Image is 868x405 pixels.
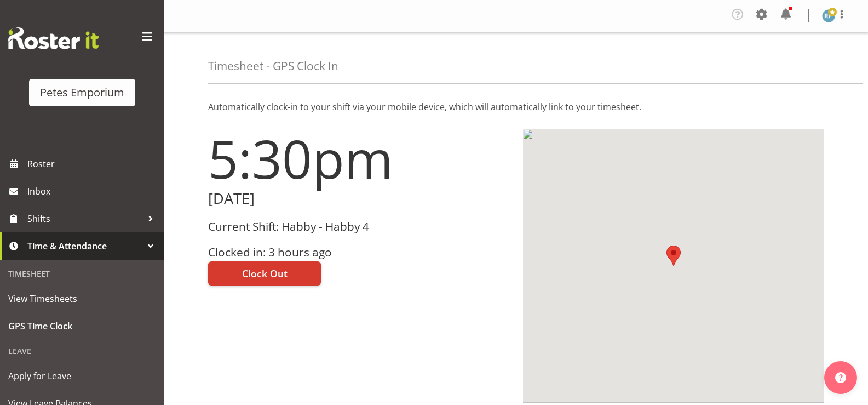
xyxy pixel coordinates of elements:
h2: [DATE] [208,190,510,207]
span: Roster [27,156,159,172]
a: View Timesheets [3,285,162,312]
span: GPS Time Clock [8,318,156,334]
a: GPS Time Clock [3,312,162,340]
a: Apply for Leave [3,362,162,390]
img: reina-puketapu721.jpg [822,9,835,22]
span: Inbox [27,183,159,199]
div: Timesheet [3,263,162,285]
h4: Timesheet - GPS Clock In [208,60,338,72]
img: help-xxl-2.png [835,372,846,383]
div: Leave [3,340,162,362]
div: Petes Emporium [40,84,124,101]
p: Automatically clock-in to your shift via your mobile device, which will automatically link to you... [208,100,824,113]
span: Clock Out [242,266,288,281]
img: Rosterit website logo [8,27,99,49]
span: Apply for Leave [8,368,156,384]
h3: Clocked in: 3 hours ago [208,246,510,259]
h1: 5:30pm [208,129,510,188]
span: Shifts [27,210,142,227]
span: Time & Attendance [27,238,142,254]
h3: Current Shift: Habby - Habby 4 [208,220,510,233]
button: Clock Out [208,261,321,286]
span: View Timesheets [8,290,156,307]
